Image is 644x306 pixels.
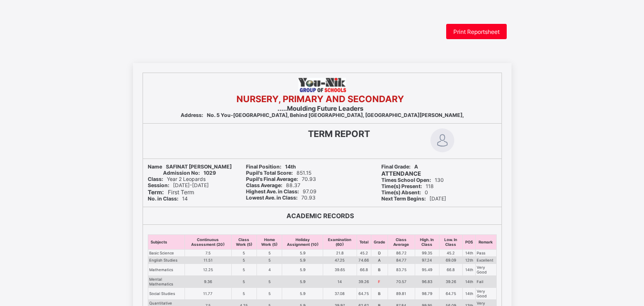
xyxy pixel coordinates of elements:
[148,250,184,257] td: Basic Science
[439,257,463,264] td: 69.09
[381,183,422,190] b: Time(s) Present:
[257,288,282,300] td: 5
[476,264,496,276] td: Very Good
[184,264,231,276] td: 12.25
[371,276,388,288] td: F
[148,182,209,189] span: [DATE]-[DATE]
[308,128,370,139] b: TERM REPORT
[148,164,162,170] b: Name
[381,190,428,196] span: 0
[381,196,426,202] b: Next Term Begins:
[246,164,296,170] span: 14th
[231,235,256,250] th: Class Work (5)
[286,212,354,220] b: ACADEMIC RECORDS
[184,276,231,288] td: 9.36
[415,235,439,250] th: High. In Class
[246,195,297,201] b: Lowest Ave. in Class:
[381,164,410,170] b: Final Grade:
[357,257,371,264] td: 74.66
[257,276,282,288] td: 5
[246,176,298,182] b: Pupil's Final Average:
[148,196,188,202] span: 14
[246,170,311,176] span: 851.15
[163,170,216,176] span: 1029
[388,264,415,276] td: 83.75
[246,182,282,189] b: Class Average:
[388,235,415,250] th: Class Average
[415,250,439,257] td: 99.35
[381,170,421,177] b: ATTENDANCE
[148,257,184,264] td: English Studies
[463,276,476,288] td: 14th
[463,264,476,276] td: 14th
[371,288,388,300] td: B
[246,176,316,182] span: 70.93
[148,182,169,189] b: Session:
[323,257,357,264] td: 47.25
[415,276,439,288] td: 96.83
[231,288,256,300] td: 5
[246,189,299,195] b: Highest Ave. in Class:
[357,276,371,288] td: 39.26
[415,257,439,264] td: 97.24
[282,264,323,276] td: 5.9
[357,288,371,300] td: 64.75
[381,196,446,202] span: [DATE]
[371,235,388,250] th: Grade
[388,276,415,288] td: 70.57
[357,235,371,250] th: Total
[184,257,231,264] td: 11.51
[357,250,371,257] td: 45.2
[388,257,415,264] td: 84.77
[148,189,194,196] span: First Term
[246,189,317,195] span: 97.09
[246,195,316,201] span: 70.93
[381,177,444,183] span: 130
[439,250,463,257] td: 45.2
[476,288,496,300] td: Very Good
[282,276,323,288] td: 5.9
[371,264,388,276] td: B
[323,264,357,276] td: 39.65
[388,250,415,257] td: 86.72
[381,164,418,170] span: A
[148,235,184,250] th: Subjects
[231,257,256,264] td: 5
[381,177,431,183] b: Times School Open:
[323,288,357,300] td: 37.08
[257,264,282,276] td: 4
[181,112,203,118] b: Address:
[257,257,282,264] td: 5
[439,235,463,250] th: Low. In Class
[231,264,256,276] td: 5
[184,250,231,257] td: 7.5
[323,235,357,250] th: Examination (60)
[463,250,476,257] td: 14th
[439,276,463,288] td: 39.26
[246,182,300,189] span: 88.37
[463,288,476,300] td: 14th
[148,276,184,288] td: Mental Mathematics
[231,250,256,257] td: 5
[282,250,323,257] td: 5.9
[476,250,496,257] td: Pass
[236,94,404,105] b: NURSERY, PRIMARY AND SECONDARY
[231,276,256,288] td: 5
[148,176,163,182] b: Class:
[357,264,371,276] td: 66.8
[184,288,231,300] td: 11.77
[257,235,282,250] th: Home Work (5)
[163,170,200,176] b: Admission No:
[453,28,500,35] span: Print Reportsheet
[371,250,388,257] td: D
[439,264,463,276] td: 66.8
[381,183,434,190] span: 118
[415,264,439,276] td: 95.49
[439,288,463,300] td: 64.75
[282,288,323,300] td: 5.9
[463,235,476,250] th: POS
[476,257,496,264] td: Excellent
[282,257,323,264] td: 5.9
[282,235,323,250] th: Holiday Assignment (10)
[148,189,164,196] b: Term:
